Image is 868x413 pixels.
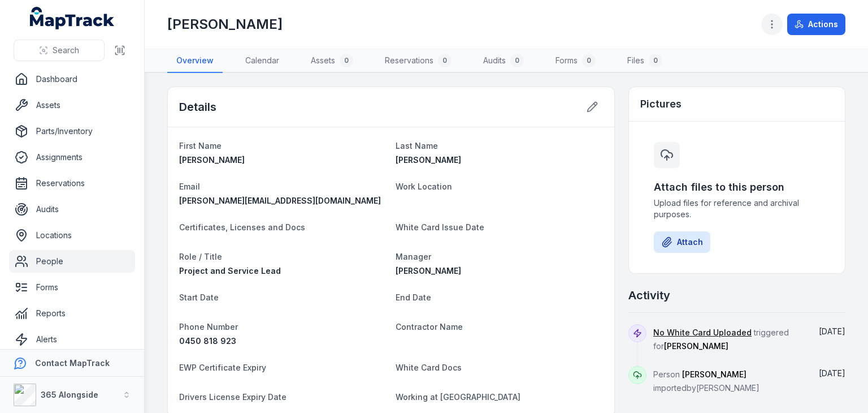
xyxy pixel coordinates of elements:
span: EWP Certificate Expiry [179,363,266,372]
a: Reservations [9,172,135,195]
a: Calendar [236,49,288,73]
a: Alerts [9,328,135,351]
strong: 365 Alongside [41,390,98,399]
span: triggered for [653,328,789,351]
span: Person imported by [PERSON_NAME] [653,369,759,393]
span: [PERSON_NAME] [179,155,245,165]
h2: Activity [628,287,670,303]
a: Files0 [618,49,671,73]
span: Role / Title [179,252,222,261]
a: Reports [9,302,135,325]
span: End Date [396,292,431,302]
button: Attach [654,231,710,253]
span: Manager [396,252,431,261]
a: Audits0 [474,49,533,73]
span: Last Name [396,141,438,150]
span: 0450 818 923 [179,336,236,346]
button: Actions [787,14,845,35]
span: Email [179,182,200,191]
span: Contractor Name [396,322,463,332]
span: [PERSON_NAME] [396,266,461,276]
span: [PERSON_NAME] [664,341,728,351]
a: Forms [9,276,135,299]
h2: Details [179,99,216,115]
span: Certificates, Licenses and Docs [179,222,305,232]
a: MapTrack [30,7,115,29]
time: 09/09/2025, 3:05:00 pm [819,326,845,336]
span: [PERSON_NAME][EMAIL_ADDRESS][DOMAIN_NAME] [179,196,381,205]
h3: Attach files to this person [654,179,820,195]
span: Search [53,45,79,56]
div: 0 [438,54,452,67]
a: Parts/Inventory [9,120,135,143]
div: 0 [582,54,596,67]
span: Project and Service Lead [179,266,281,276]
a: Audits [9,198,135,221]
span: Work Location [396,182,452,191]
span: Drivers License Expiry Date [179,392,287,402]
a: Assignments [9,146,135,169]
a: Overview [167,49,223,73]
div: 0 [649,54,662,67]
span: White Card Issue Date [396,222,484,232]
div: 0 [340,54,353,67]
a: People [9,250,135,273]
strong: Contact MapTrack [35,358,110,368]
button: Search [14,40,105,61]
a: Dashboard [9,68,135,91]
a: Reservations0 [376,49,461,73]
span: Upload files for reference and archival purposes. [654,197,820,220]
a: Locations [9,224,135,247]
span: Start Date [179,292,219,302]
h3: Pictures [640,96,682,112]
a: Assets [9,94,135,117]
span: First Name [179,141,222,150]
span: [DATE] [819,326,845,336]
span: [PERSON_NAME] [396,155,461,165]
a: Forms0 [546,49,605,73]
a: No White Card Uploaded [653,327,752,338]
span: White Card Docs [396,363,462,372]
span: [PERSON_NAME] [682,369,747,379]
span: Phone Number [179,322,238,332]
div: 0 [510,54,524,67]
time: 09/09/2025, 2:40:55 pm [819,368,845,378]
span: [DATE] [819,368,845,378]
h1: [PERSON_NAME] [167,15,283,33]
a: Assets0 [302,49,362,73]
span: Working at [GEOGRAPHIC_DATA] [396,392,520,402]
